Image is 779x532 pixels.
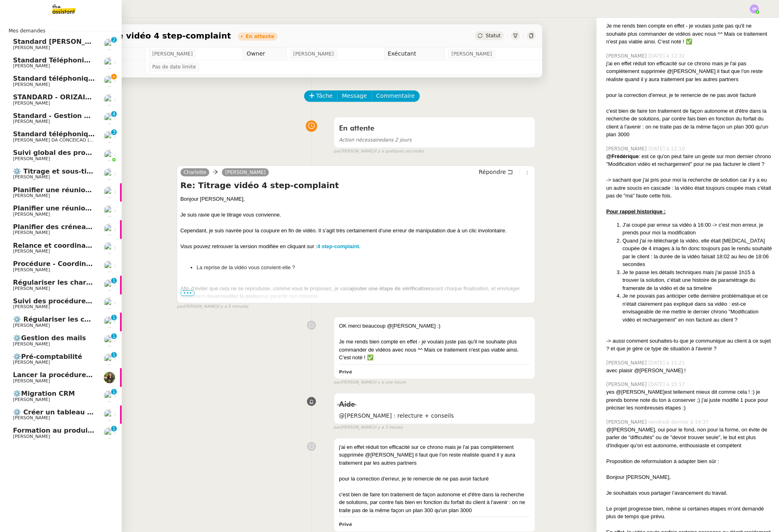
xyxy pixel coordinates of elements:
span: [DATE] à 15:17 [648,381,687,388]
strong: @Frédérique [606,153,639,159]
span: [PERSON_NAME] [13,101,50,106]
a: Charlotte [180,169,210,176]
span: [PERSON_NAME] [13,286,50,291]
div: avec plaisir @[PERSON_NAME] ! [606,367,773,375]
img: users%2FpftfpH3HWzRMeZpe6E7kXDgO5SJ3%2Favatar%2Fa3cc7090-f8ed-4df9-82e0-3c63ac65f9dd [104,224,115,235]
span: [PERSON_NAME] [13,434,50,439]
span: En attente [339,125,374,132]
span: il y a une heure [374,379,406,386]
nz-badge-sup: 3 [111,129,117,135]
img: users%2FC9SBsJ0duuaSgpQFj5LgoEX8n0o2%2Favatar%2Fec9d51b8-9413-4189-adfb-7be4d8c96a3c [104,94,115,105]
span: [PERSON_NAME] [606,418,648,426]
strong: ajouter une étape de vérification [350,285,430,292]
span: [PERSON_NAME] [606,381,648,388]
div: OK merci beaucoup @[PERSON_NAME] :) [339,322,530,330]
button: Tâche [304,90,338,102]
span: ⚙️Pré-comptabilité [13,353,82,360]
span: Répondre [479,168,506,176]
span: [PERSON_NAME] [606,145,648,152]
img: users%2FcRgg4TJXLQWrBH1iwK9wYfCha1e2%2Favatar%2Fc9d2fa25-7b78-4dd4-b0f3-ccfa08be62e5 [104,279,115,291]
div: -> sachant que j'ai pris pour moi la recherche de solution car il y a eu un autre soucis en casca... [606,176,773,200]
small: [PERSON_NAME] [334,379,406,386]
span: Standard téléphonique [13,130,97,138]
span: il y a 5 minutes [217,303,248,310]
span: Formation au produit Storvatt [13,427,123,434]
img: users%2FfjlNmCTkLiVoA3HQjY3GA5JXGxb2%2Favatar%2Fstarofservice_97480retdsc0392.png [104,39,115,50]
p: 4 [112,111,116,118]
span: [PERSON_NAME] [13,212,50,217]
span: [PERSON_NAME] [13,82,50,87]
span: [PERSON_NAME] [451,50,492,58]
span: ⚙️ Régulariser les charges locatives [13,315,144,323]
span: Pas de date limite [152,63,196,71]
a: [PERSON_NAME] [222,169,269,176]
span: Planifier des créneaux de rattrapage [13,223,148,231]
div: Je me rends bien compte en effet - je voulais juste pas qu'il ne souhaite plus commander de vidéo... [339,338,530,362]
span: [PERSON_NAME] [293,50,334,58]
span: ⚙️ Titrage et sous-titrage multilingue des vidéos [13,167,191,175]
img: users%2FRcIDm4Xn1TPHYwgLThSv8RQYtaM2%2Favatar%2F95761f7a-40c3-4bb5-878d-fe785e6f95b2 [104,427,115,439]
button: Message [337,90,371,102]
span: Titrage vidéo 4 step-complaint [90,32,231,40]
img: users%2F9k5JzJCnaOPLgq8ENuQFCqpgtau1%2Favatar%2F1578847205545.jpeg [104,354,115,365]
img: users%2F9k5JzJCnaOPLgq8ENuQFCqpgtau1%2Favatar%2F1578847205545.jpeg [104,390,115,402]
span: Standard - Gestion des appels entrants - septembre 2025 [13,112,224,120]
span: Standard [PERSON_NAME] [13,38,109,45]
div: Vous pouvez retrouver la version modifiée en cliquant sur : . [180,242,532,251]
li: Quand j'ai re-téléchargé la vidéo, elle était [MEDICAL_DATA] coupée de 4 images à la fin donc tou... [622,237,773,268]
span: [PERSON_NAME] [606,52,648,60]
span: Procédure - Coordination de rendez-vous [13,260,163,268]
div: pour la correction d'erreur, je te remercie de ne pas avoir facturé [606,91,773,99]
div: yes @[PERSON_NAME]est tellement mieux dit comme cela ! :) je prends bonne note du ton à conserver... [606,388,773,412]
div: pour la correction d'erreur, je te remercie de ne pas avoir facturé [339,475,530,483]
small: [PERSON_NAME] [177,303,249,310]
img: users%2FpftfpH3HWzRMeZpe6E7kXDgO5SJ3%2Favatar%2Fa3cc7090-f8ed-4df9-82e0-3c63ac65f9dd [104,242,115,253]
span: [PERSON_NAME] [13,230,50,235]
td: Exécutant [384,47,444,60]
span: [PERSON_NAME] [13,193,50,198]
nz-badge-sup: 1 [111,315,117,320]
span: [PERSON_NAME] DA CONCEICAO (thermisure) [13,137,115,143]
img: users%2FW4OQjB9BRtYK2an7yusO0WsYLsD3%2Favatar%2F28027066-518b-424c-8476-65f2e549ac29 [104,113,115,124]
span: Statut [486,33,501,39]
h4: Re: Titrage vidéo 4 step-complaint [180,180,532,191]
span: [PERSON_NAME] [13,360,50,365]
a: 4 step-complaint [317,243,359,249]
span: [PERSON_NAME] [152,50,193,58]
p: 1 [112,278,116,285]
span: Tâche [316,91,333,101]
button: Commentaire [371,90,420,102]
li: Je ne pouvais pas anticiper cette dernière problématique et ce n'était clairement pas expliqué da... [622,292,773,324]
li: La reprise de la vidéo vous convient-elle ? [197,264,532,272]
div: Le projet progresse bien, même si certaines étapes m’ont demandé plus de temps que prévu. [606,505,773,521]
div: j'ai en effet réduit ton efficacité sur ce chrono mais je l'ai pas complètement supprimée @[PERSO... [606,60,773,84]
span: Suivi des procédures en cours [13,297,123,305]
span: il y a 3 heures [374,424,403,431]
div: c'est bien de faire ton traitement de façon autonome et d'être dans la recherche de solutions, pa... [606,107,773,139]
img: users%2FrssbVgR8pSYriYNmUDKzQX9syo02%2Favatar%2Fb215b948-7ecd-4adc-935c-e0e4aeaee93e [104,57,115,69]
span: par [177,303,184,310]
p: 1 [112,352,116,359]
img: users%2FRcIDm4Xn1TPHYwgLThSv8RQYtaM2%2Favatar%2F95761f7a-40c3-4bb5-878d-fe785e6f95b2 [104,75,115,87]
span: il y a quelques secondes [374,148,424,155]
div: Proposition de reformulation à adapter bien sûr : [606,457,773,466]
span: Aide [339,401,355,408]
p: 1 [112,315,116,322]
span: ⚙️ Créer un tableau de bord mensuel [13,408,148,416]
span: vendredi dernier à 14:37 [648,418,710,426]
div: Je souhaitais vous partager l’avancement du travail. [606,489,773,497]
nz-badge-sup: 2 [111,37,117,43]
img: 59e8fd3f-8fb3-40bf-a0b4-07a768509d6a [104,372,115,383]
span: par [334,424,341,431]
div: j'ai en effet réduit ton efficacité sur ce chrono mais je l'ai pas complètement supprimée @[PERSO... [339,443,530,467]
b: Privé [339,369,352,375]
nz-badge-sup: 1 [111,352,117,358]
span: Planifier une réunion de rattrapage [13,186,143,194]
span: [PERSON_NAME] [13,267,50,272]
span: [PERSON_NAME] [606,359,648,367]
span: Lancer la procédure prescription [13,371,133,379]
img: users%2FpftfpH3HWzRMeZpe6E7kXDgO5SJ3%2Favatar%2Fa3cc7090-f8ed-4df9-82e0-3c63ac65f9dd [104,187,115,198]
div: En attente [246,34,275,39]
div: : est ce qu'on peut faire un geste sur mon dernier chrono "Modification vidéo et rechargement" po... [606,152,773,168]
p: 1 [112,389,116,396]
